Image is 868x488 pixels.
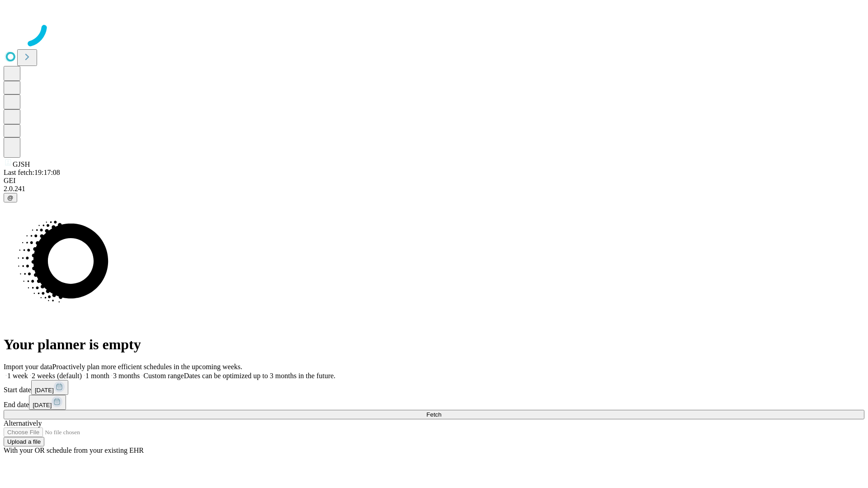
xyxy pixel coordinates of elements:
[7,194,14,201] span: @
[143,372,184,380] span: Custom range
[35,387,54,394] span: [DATE]
[113,372,140,380] span: 3 months
[29,395,66,410] button: [DATE]
[4,177,864,185] div: GEI
[13,160,30,168] span: GJSH
[4,446,144,454] span: With your OR schedule from your existing EHR
[4,395,864,410] div: End date
[32,372,82,380] span: 2 weeks (default)
[4,336,864,353] h1: Your planner is empty
[7,372,28,380] span: 1 week
[31,380,68,395] button: [DATE]
[4,410,864,419] button: Fetch
[4,363,52,371] span: Import your data
[85,372,109,380] span: 1 month
[184,372,335,380] span: Dates can be optimized up to 3 months in the future.
[4,419,42,427] span: Alternatively
[4,169,60,176] span: Last fetch: 19:17:08
[4,185,864,193] div: 2.0.241
[4,437,44,446] button: Upload a file
[4,193,17,202] button: @
[4,380,864,395] div: Start date
[52,363,242,371] span: Proactively plan more efficient schedules in the upcoming weeks.
[33,402,52,408] span: [DATE]
[426,411,441,418] span: Fetch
